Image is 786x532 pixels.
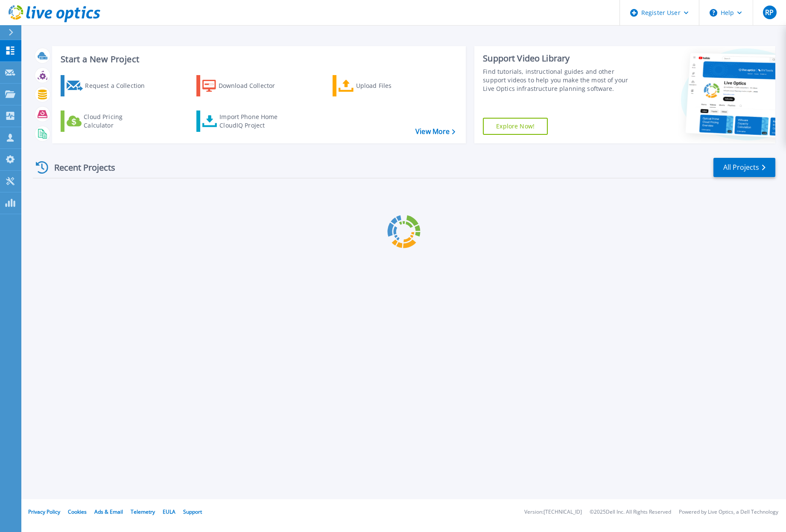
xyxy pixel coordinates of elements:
[219,77,287,94] div: Download Collector
[61,55,455,64] h3: Start a New Project
[84,113,152,130] div: Cloud Pricing Calculator
[483,118,548,135] a: Explore Now!
[765,9,774,16] span: RP
[94,508,123,515] a: Ads & Email
[483,53,636,64] div: Support Video Library
[85,77,153,94] div: Request a Collection
[483,67,636,93] div: Find tutorials, instructional guides and other support videos to help you make the most of your L...
[68,508,87,515] a: Cookies
[61,110,156,132] a: Cloud Pricing Calculator
[679,509,778,515] li: Powered by Live Optics, a Dell Technology
[33,157,127,178] div: Recent Projects
[28,508,60,515] a: Privacy Policy
[590,509,671,515] li: © 2025 Dell Inc. All Rights Reserved
[61,75,156,96] a: Request a Collection
[196,75,292,96] a: Download Collector
[219,113,286,130] div: Import Phone Home CloudIQ Project
[183,508,202,515] a: Support
[524,509,582,515] li: Version: [TECHNICAL_ID]
[131,508,155,515] a: Telemetry
[163,508,175,515] a: EULA
[713,158,775,177] a: All Projects
[415,128,455,136] a: View More
[333,75,428,96] a: Upload Files
[356,77,424,94] div: Upload Files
